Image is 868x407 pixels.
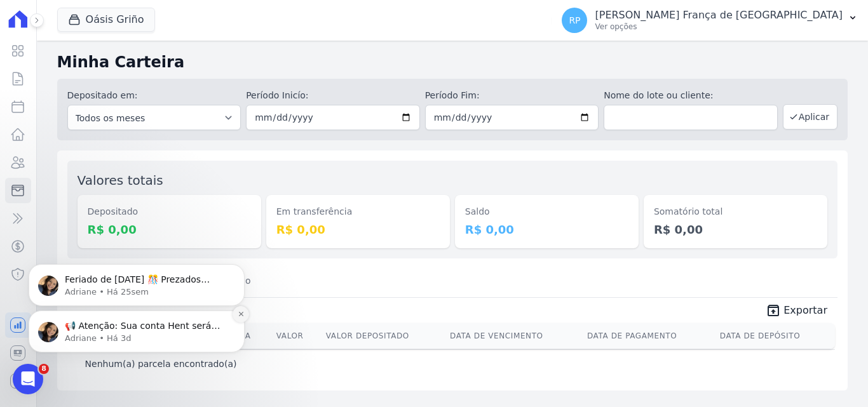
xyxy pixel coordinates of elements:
[13,364,43,394] iframe: Intercom live chat
[57,8,155,32] button: Oásis Griño
[582,323,715,349] th: Data de Pagamento
[595,9,843,22] p: [PERSON_NAME] França de [GEOGRAPHIC_DATA]
[78,173,163,188] label: Valores totais
[57,51,848,74] h2: Minha Carteira
[756,303,837,321] a: unarchive Exportar
[569,16,580,25] span: RP
[276,221,440,238] dd: R$ 0,00
[654,205,817,218] dt: Somatório total
[271,323,321,349] th: Valor
[321,323,445,349] th: Valor Depositado
[465,205,628,218] dt: Saldo
[715,323,835,349] th: Data de Depósito
[425,89,599,102] label: Período Fim:
[10,183,264,373] iframe: Intercom notifications mensagem
[783,104,837,130] button: Aplicar
[552,3,868,38] button: RP [PERSON_NAME] França de [GEOGRAPHIC_DATA] Ver opções
[595,22,843,32] p: Ver opções
[783,303,827,318] span: Exportar
[654,221,817,238] dd: R$ 0,00
[604,89,778,102] label: Nome do lote ou cliente:
[276,205,440,218] dt: Em transferência
[766,303,781,318] i: unarchive
[465,221,628,238] dd: R$ 0,00
[39,364,49,374] span: 8
[445,323,582,349] th: Data de Vencimento
[67,90,138,100] label: Depositado em:
[246,89,420,102] label: Período Inicío:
